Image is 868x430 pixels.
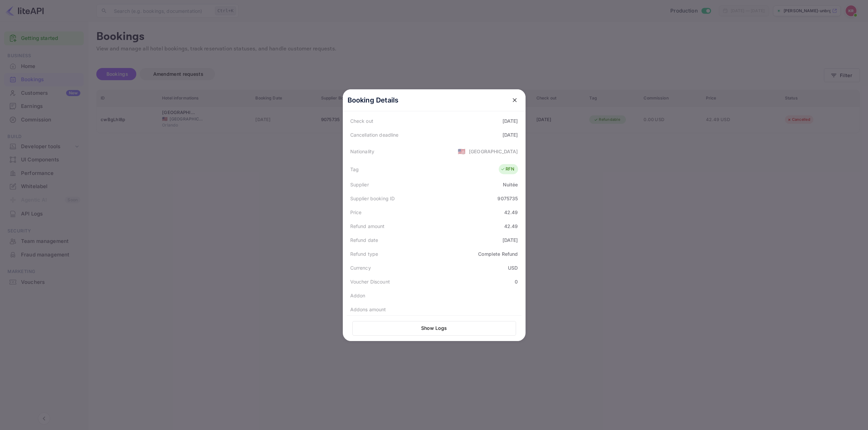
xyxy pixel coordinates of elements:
div: Tag [350,166,359,173]
div: Nuitée [503,181,518,188]
div: Check out [350,117,373,125]
div: Voucher Discount [350,278,390,285]
div: RFN [500,166,514,173]
span: United States [458,145,466,157]
div: [DATE] [502,236,518,244]
button: Show Logs [352,321,516,336]
div: Cancellation deadline [350,131,399,138]
div: 9075735 [497,195,518,202]
div: [GEOGRAPHIC_DATA] [469,148,518,155]
div: Refund type [350,250,378,257]
div: Addons amount [350,306,386,313]
div: USD [508,264,518,271]
div: Supplier booking ID [350,195,395,202]
div: Refund date [350,236,378,244]
div: [DATE] [502,131,518,138]
button: close [509,94,521,106]
div: [DATE] [502,117,518,125]
div: Refund amount [350,223,385,230]
div: Nationality [350,148,375,155]
div: 0 [515,278,518,285]
div: Addon [350,292,366,299]
p: Booking Details [348,95,399,105]
div: Supplier [350,181,369,188]
div: 42.49 [504,209,518,216]
div: 42.49 [504,223,518,230]
div: Complete Refund [478,250,518,257]
div: Price [350,209,362,216]
div: Currency [350,264,371,271]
